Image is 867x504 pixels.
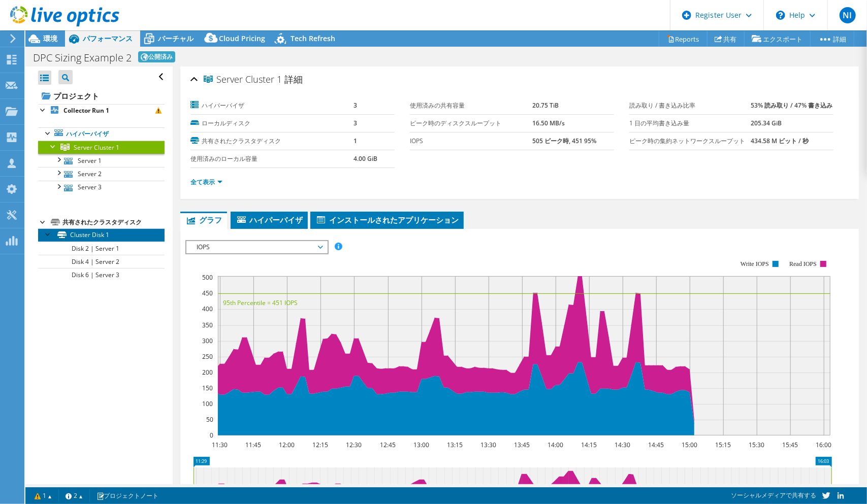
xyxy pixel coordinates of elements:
text: 95th Percentile = 451 IOPS [223,298,298,307]
span: インストールされたアプリケーション [315,215,459,225]
a: Cluster Disk 1 [38,228,165,242]
text: 16:00 [816,441,831,449]
b: 53% 読み取り / 47% 書き込み [751,101,833,110]
text: 500 [202,273,213,282]
span: グラフ [185,215,222,225]
text: 14:00 [548,441,563,449]
label: ハイパーバイザ [190,100,354,111]
b: 434.58 M ビット / 秒 [751,137,809,145]
a: Collector Run 1 [38,104,165,117]
div: 共有されたクラスタディスク [62,216,165,228]
a: プロジェクトノート [89,489,166,502]
label: ピーク時のディスクスループット [410,118,533,128]
text: Write IOPS [741,260,769,267]
a: ハイパーバイザ [38,127,165,141]
span: Cloud Pricing [219,33,265,43]
span: パフォーマンス [83,33,133,43]
a: Disk 4 | Server 2 [38,255,165,268]
text: 15:45 [782,441,798,449]
b: 1 [354,137,358,145]
label: 使用済みの共有容量 [410,100,533,111]
text: 14:15 [581,441,597,449]
span: 環境 [43,33,57,43]
span: NI [840,7,856,23]
span: Server Cluster 1 [204,75,282,85]
text: 15:00 [682,441,697,449]
text: 12:45 [380,441,396,449]
text: 450 [202,289,213,297]
span: Tech Refresh [291,33,335,43]
label: 読み取り / 書き込み比率 [629,100,751,111]
a: エクスポート [744,31,811,47]
b: 20.75 TiB [533,101,559,110]
b: 3 [354,101,358,110]
text: 13:00 [413,441,429,449]
span: 詳細 [284,73,303,85]
b: 205.34 GiB [751,119,782,127]
text: 14:30 [615,441,630,449]
span: ハイパーバイザ [236,215,303,225]
a: 2 [58,489,90,502]
text: 50 [206,415,213,424]
a: Server 1 [38,154,165,167]
b: Collector Run 1 [63,106,109,115]
span: IOPS [191,241,322,253]
a: 詳細 [810,31,854,47]
b: 16.50 MB/s [533,119,565,127]
label: 使用済みのローカル容量 [190,154,354,164]
span: ソーシャルメディアで共有する [731,491,816,499]
span: Server Cluster 1 [74,143,119,152]
a: 1 [27,489,59,502]
b: 3 [354,119,358,127]
text: 400 [202,305,213,313]
text: 0 [210,431,213,440]
text: 15:15 [715,441,731,449]
text: 13:15 [447,441,463,449]
b: 4.00 GiB [354,154,378,163]
b: 505 ピーク時, 451 95% [533,137,597,145]
text: 12:00 [279,441,295,449]
a: Server 2 [38,167,165,180]
a: Disk 6 | Server 3 [38,268,165,281]
text: 200 [202,368,213,377]
a: Server 3 [38,181,165,194]
text: 350 [202,321,213,329]
label: ピーク時の集約ネットワークスループット [629,136,751,146]
label: ローカルディスク [190,118,354,128]
label: 共有されたクラスタディスク [190,136,354,146]
text: 14:45 [648,441,664,449]
label: 1 日の平均書き込み量 [629,118,751,128]
a: プロジェクト [38,88,165,104]
text: 12:15 [312,441,328,449]
a: Disk 2 | Server 1 [38,242,165,255]
text: 11:45 [245,441,261,449]
text: 300 [202,337,213,345]
text: 12:30 [346,441,362,449]
a: 全て表示 [190,178,222,186]
label: IOPS [410,136,533,146]
text: 150 [202,384,213,392]
a: Server Cluster 1 [38,141,165,154]
text: Read IOPS [789,260,817,267]
text: 13:45 [514,441,530,449]
a: 共有 [707,31,745,47]
text: 11:30 [212,441,228,449]
span: 公開済み [138,51,175,62]
text: 100 [202,399,213,408]
text: 15:30 [749,441,764,449]
svg: \n [776,11,785,20]
a: Reports [659,31,708,47]
span: バーチャル [158,33,194,43]
text: 13:30 [480,441,496,449]
text: 250 [202,352,213,361]
h1: DPC Sizing Example 2 [33,53,132,63]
